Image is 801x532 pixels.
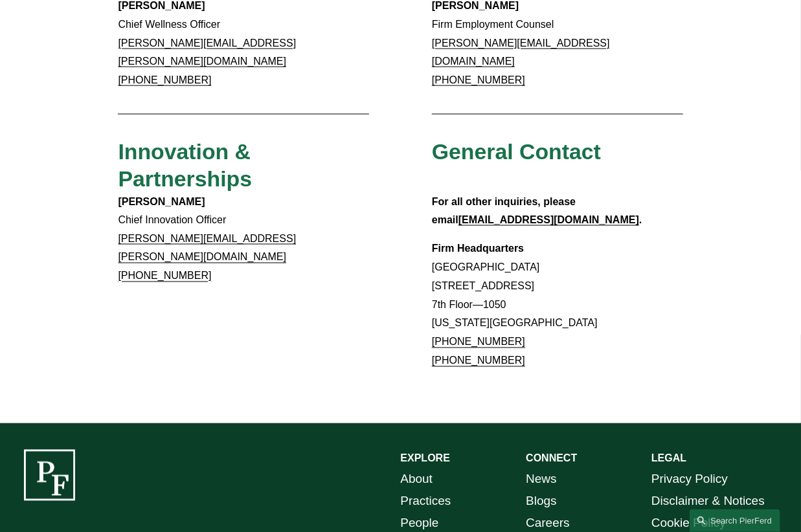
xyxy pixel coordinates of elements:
a: [PHONE_NUMBER] [432,74,525,85]
strong: Firm Headquarters [432,243,524,254]
a: Privacy Policy [651,469,728,491]
span: General Contact [432,139,601,164]
span: Innovation & Partnerships [118,139,256,191]
strong: For all other inquiries, please email [432,196,579,226]
p: [GEOGRAPHIC_DATA] [STREET_ADDRESS] 7th Floor—1050 [US_STATE][GEOGRAPHIC_DATA] [432,240,683,371]
p: Chief Innovation Officer [118,193,369,286]
a: [PERSON_NAME][EMAIL_ADDRESS][PERSON_NAME][DOMAIN_NAME] [118,38,296,67]
strong: LEGAL [651,453,686,464]
a: [PERSON_NAME][EMAIL_ADDRESS][DOMAIN_NAME] [432,38,610,67]
a: [PHONE_NUMBER] [118,271,211,282]
a: [PHONE_NUMBER] [432,337,525,348]
strong: [PERSON_NAME] [118,196,205,207]
a: [PHONE_NUMBER] [118,74,211,85]
strong: EXPLORE [401,453,450,464]
strong: . [639,214,642,225]
a: Search this site [690,509,780,532]
a: Blogs [526,491,556,513]
a: [PERSON_NAME][EMAIL_ADDRESS][PERSON_NAME][DOMAIN_NAME] [118,233,296,263]
strong: CONNECT [526,453,577,464]
a: [PHONE_NUMBER] [432,355,525,366]
a: About [401,469,433,491]
a: Disclaimer & Notices [651,491,765,513]
a: [EMAIL_ADDRESS][DOMAIN_NAME] [458,214,639,225]
a: News [526,469,556,491]
a: Practices [401,491,451,513]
